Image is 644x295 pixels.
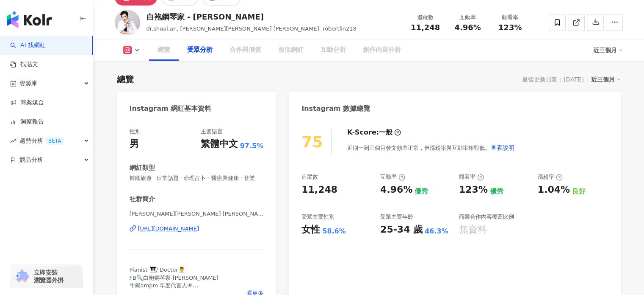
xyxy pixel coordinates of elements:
[490,139,515,156] button: 查看說明
[130,104,212,113] div: Instagram 網紅基本資料
[14,270,30,283] img: chrome extension
[301,213,334,221] div: 受眾主要性別
[130,174,264,182] span: 韓國旅遊 · 日常話題 · 命理占卜 · 醫療與健康 · 音樂
[454,23,481,32] span: 4.96%
[10,138,16,144] span: rise
[130,225,264,233] a: [URL][DOMAIN_NAME]
[459,183,488,197] div: 123%
[7,11,52,28] img: logo
[572,187,586,196] div: 良好
[380,213,413,221] div: 受眾主要年齡
[146,25,357,32] span: dr.shuai.an, [PERSON_NAME][PERSON_NAME] [PERSON_NAME], robertlin218
[278,45,304,55] div: 相似網紅
[138,225,199,233] div: [URL][DOMAIN_NAME]
[10,98,44,107] a: 商案媒合
[347,128,401,137] div: K-Score :
[201,128,223,135] div: 主要語言
[380,183,412,197] div: 4.96%
[494,13,526,22] div: 觀看率
[115,10,140,35] img: KOL Avatar
[379,128,392,137] div: 一般
[19,131,64,150] span: 趨勢分析
[240,141,264,151] span: 97.5%
[34,269,64,284] span: 立即安裝 瀏覽器外掛
[522,76,583,83] div: 最後更新日期：[DATE]
[459,173,484,181] div: 觀看率
[19,74,37,93] span: 資源庫
[593,43,623,57] div: 近三個月
[117,73,134,85] div: 總覽
[591,74,621,85] div: 近三個月
[538,183,570,197] div: 1.04%
[322,227,346,236] div: 58.6%
[380,223,423,236] div: 25-34 歲
[452,13,484,22] div: 互動率
[158,45,170,55] div: 總覽
[130,163,155,172] div: 網紅類型
[301,223,320,236] div: 女性
[459,213,514,221] div: 商業合作內容覆蓋比例
[411,23,440,32] span: 11,248
[490,187,503,196] div: 優秀
[498,23,522,32] span: 123%
[201,138,238,151] div: 繁體中文
[425,227,448,236] div: 46.3%
[415,187,428,196] div: 優秀
[10,60,38,69] a: 找貼文
[187,45,213,55] div: 受眾分析
[301,173,318,181] div: 追蹤數
[45,137,64,145] div: BETA
[538,173,563,181] div: 漲粉率
[347,139,515,156] div: 近期一到三個月發文頻率正常，但漲粉率與互動率相對低。
[409,13,442,22] div: 追蹤數
[130,128,141,135] div: 性別
[130,210,264,218] span: [PERSON_NAME][PERSON_NAME] [PERSON_NAME] | robertlin218
[229,45,261,55] div: 合作與價值
[11,265,82,288] a: chrome extension立即安裝 瀏覽器外掛
[321,45,346,55] div: 互動分析
[130,195,155,204] div: 社群簡介
[301,104,370,113] div: Instagram 數據總覽
[380,173,405,181] div: 互動率
[19,150,43,169] span: 競品分析
[10,118,44,126] a: 洞察報告
[301,133,323,151] div: 75
[130,138,139,151] div: 男
[10,41,46,50] a: searchAI 找網紅
[363,45,401,55] div: 創作內容分析
[146,11,357,22] div: 白袍鋼琴家 - [PERSON_NAME]
[491,144,514,151] span: 查看說明
[459,223,487,236] div: 無資料
[301,183,337,197] div: 11,248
